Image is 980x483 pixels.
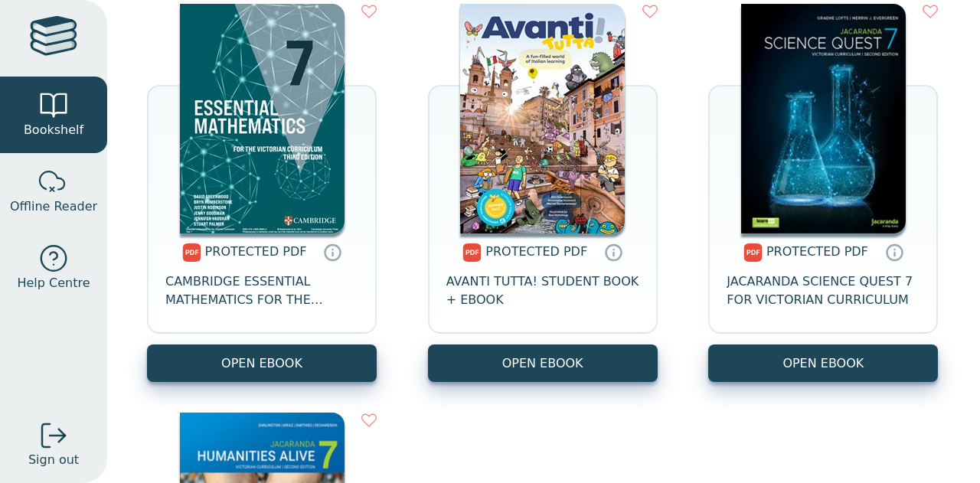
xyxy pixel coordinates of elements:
span: Sign out [28,451,79,469]
span: Bookshelf [24,121,83,139]
img: pdf.svg [182,243,201,262]
img: 38f61441-8c7b-47c1-b281-f2cfadf3619f.jpg [180,4,345,233]
span: PROTECTED PDF [485,244,587,259]
a: OPEN EBOOK [147,344,377,382]
a: OPEN EBOOK [708,344,938,382]
span: AVANTI TUTTA! STUDENT BOOK + EBOOK [446,273,639,309]
img: pdf.svg [462,243,482,262]
a: OPEN EBOOK [428,344,658,382]
span: Offline Reader [10,197,97,216]
span: Help Centre [17,274,90,292]
span: PROTECTED PDF [766,244,868,259]
img: pdf.svg [743,243,763,262]
span: JACARANDA SCIENCE QUEST 7 FOR VICTORIAN CURRICULUM [727,273,920,309]
a: Protected PDFs cannot be printed, copied or shared. They can be accessed online through Education... [885,243,903,261]
a: Protected PDFs cannot be printed, copied or shared. They can be accessed online through Education... [323,243,341,261]
a: Protected PDFs cannot be printed, copied or shared. They can be accessed online through Education... [604,243,622,261]
img: 564610dd-0b25-4fb6-9e11-a5845c3ab958.jpg [460,4,625,233]
span: CAMBRIDGE ESSENTIAL MATHEMATICS FOR THE VICTORIAN CURRICULUM YEAR 7 3E [165,273,358,309]
span: PROTECTED PDF [205,244,307,259]
img: 80e2409e-1a35-4241-aab0-f2179ba3c3a7.jpg [741,4,906,233]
